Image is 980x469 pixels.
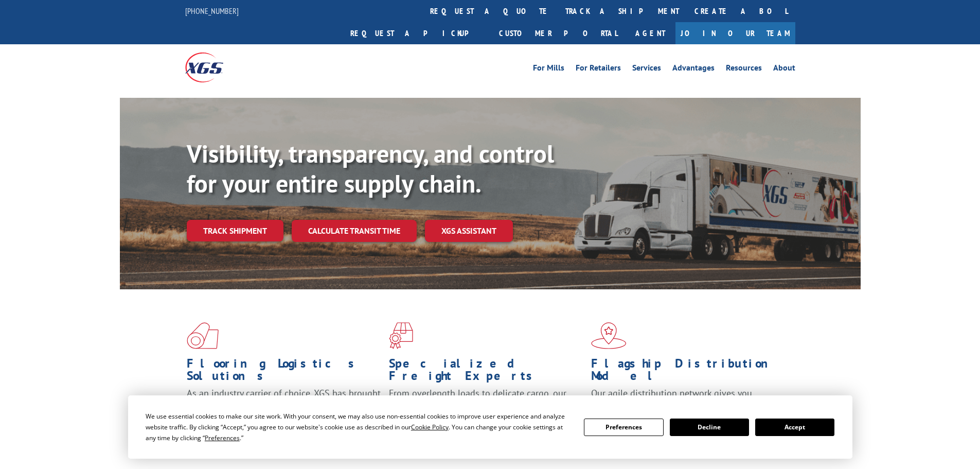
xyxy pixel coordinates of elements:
[591,387,780,411] span: Our agile distribution network gives you nationwide inventory management on demand.
[146,411,572,443] div: We use essential cookies to make our site work. With your consent, we may also use non-essential ...
[591,322,627,349] img: xgs-icon-flagship-distribution-model-red
[187,322,219,349] img: xgs-icon-total-supply-chain-intelligence-red
[533,64,564,75] a: For Mills
[773,64,795,75] a: About
[389,387,583,433] p: From overlength loads to delicate cargo, our experienced staff knows the best way to move your fr...
[411,423,449,431] span: Cookie Policy
[343,22,491,44] a: Request a pickup
[726,64,762,75] a: Resources
[187,357,381,387] h1: Flooring Logistics Solutions
[625,22,675,44] a: Agent
[389,357,583,387] h1: Specialized Freight Experts
[576,64,621,75] a: For Retailers
[185,6,239,16] a: [PHONE_NUMBER]
[670,419,749,436] button: Decline
[591,357,786,387] h1: Flagship Distribution Model
[672,64,715,75] a: Advantages
[292,220,417,242] a: Calculate transit time
[128,395,852,459] div: Cookie Consent Prompt
[425,220,513,242] a: XGS ASSISTANT
[187,220,283,241] a: Track shipment
[755,419,834,436] button: Accept
[675,22,795,44] a: Join Our Team
[491,22,625,44] a: Customer Portal
[205,433,240,442] span: Preferences
[584,419,663,436] button: Preferences
[389,322,413,349] img: xgs-icon-focused-on-flooring-red
[632,64,661,75] a: Services
[187,387,381,424] span: As an industry carrier of choice, XGS has brought innovation and dedication to flooring logistics...
[187,137,554,199] b: Visibility, transparency, and control for your entire supply chain.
